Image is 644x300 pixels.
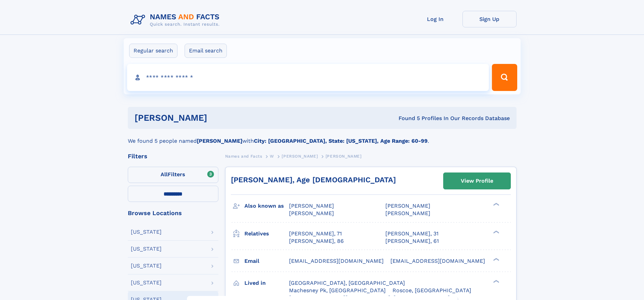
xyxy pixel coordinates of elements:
b: [PERSON_NAME] [197,138,242,144]
div: [US_STATE] [131,229,162,235]
span: [EMAIL_ADDRESS][DOMAIN_NAME] [289,258,384,264]
button: Search Button [492,64,517,91]
h3: Email [244,255,289,267]
span: Roscoe, [GEOGRAPHIC_DATA] [392,287,471,294]
b: City: [GEOGRAPHIC_DATA], State: [US_STATE], Age Range: 60-99 [254,138,428,144]
div: ❯ [492,202,500,207]
div: View Profile [461,173,493,189]
a: W [270,152,274,160]
input: search input [127,64,489,91]
a: Log In [408,11,462,27]
label: Filters [128,167,218,183]
div: ❯ [492,257,500,261]
div: Browse Locations [128,210,218,216]
a: View Profile [444,173,510,189]
h3: Relatives [244,228,289,239]
h3: Also known as [244,200,289,212]
h3: Lived in [244,277,289,289]
div: [US_STATE] [131,263,162,269]
img: Logo Names and Facts [128,11,225,29]
div: ❯ [492,230,500,234]
div: [US_STATE] [131,246,162,252]
div: Found 5 Profiles In Our Records Database [303,115,510,122]
a: [PERSON_NAME], Age [DEMOGRAPHIC_DATA] [231,176,396,184]
a: [PERSON_NAME], 71 [289,230,342,237]
div: [US_STATE] [131,280,162,285]
span: [PERSON_NAME] [289,203,334,209]
div: Filters [128,153,218,159]
span: [EMAIL_ADDRESS][DOMAIN_NAME] [390,258,485,264]
a: [PERSON_NAME], 86 [289,237,344,245]
div: We found 5 people named with . [128,129,517,145]
span: W [270,154,274,159]
span: [PERSON_NAME] [385,203,430,209]
span: Machesney Pk, [GEOGRAPHIC_DATA] [289,287,386,294]
span: [PERSON_NAME] [385,210,430,216]
span: [PERSON_NAME] [326,154,362,159]
span: [PERSON_NAME] [289,210,334,216]
div: ❯ [492,279,500,283]
a: [PERSON_NAME] [282,152,318,160]
label: Email search [185,44,227,58]
span: All [161,171,168,178]
span: [GEOGRAPHIC_DATA], [GEOGRAPHIC_DATA] [289,280,405,286]
a: [PERSON_NAME], 31 [385,230,438,237]
a: Names and Facts [225,152,262,160]
span: [PERSON_NAME] [282,154,318,159]
a: Sign Up [462,11,517,27]
h1: [PERSON_NAME] [135,114,303,122]
a: [PERSON_NAME], 61 [385,237,439,245]
label: Regular search [129,44,177,58]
